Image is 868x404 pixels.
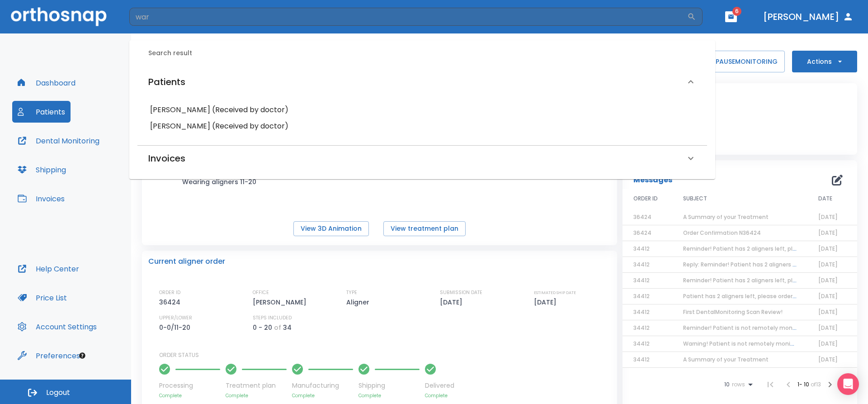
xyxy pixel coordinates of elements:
div: Invoices [137,146,707,171]
span: 34412 [633,245,650,252]
span: A Summary of your Treatment [683,356,769,363]
span: A Summary of your Treatment [683,213,769,221]
h6: [PERSON_NAME] (Received by doctor) [150,120,694,133]
p: Delivered [425,381,454,390]
span: 34412 [633,356,650,363]
button: Help Center [12,258,85,280]
img: Orthosnap [11,7,107,26]
p: ORDER ID [159,289,180,297]
p: OFFICE [253,289,269,297]
p: SUBMISSION DATE [440,289,482,297]
button: Invoices [12,188,70,209]
h6: Invoices [148,151,185,166]
span: Order Confirmation N36424 [683,229,761,237]
p: Complete [226,392,287,399]
p: 36424 [159,297,184,308]
div: Patients [137,66,707,98]
span: rows [730,381,745,388]
p: Treatment plan [226,381,287,390]
p: Manufacturing [292,381,353,390]
h6: Patients [148,75,185,89]
span: Logout [46,388,70,398]
span: 34412 [633,340,650,347]
span: 36424 [633,229,651,237]
span: Reply: Reminder! Patient has 2 aligners left, please order next set! [683,261,867,268]
button: Shipping [12,159,71,181]
span: 34412 [633,308,650,316]
p: 0 - 20 [253,322,272,333]
p: [PERSON_NAME] [253,297,310,308]
p: Complete [425,392,454,399]
span: 34412 [633,276,650,284]
p: Processing [159,381,220,390]
a: Have you fit these aligners? [632,128,848,137]
span: [DATE] [818,292,838,300]
input: Search by Patient Name or Case # [129,8,687,26]
span: 10 [724,381,730,388]
button: Actions [792,51,857,72]
span: 6 [732,7,741,16]
button: [PERSON_NAME] [759,9,857,25]
button: Preferences [12,345,85,366]
span: ORDER ID [633,195,658,203]
p: ORDER STATUS [159,351,611,359]
button: Dashboard [12,72,81,94]
p: Upcoming [632,92,848,103]
span: 34412 [633,324,650,332]
p: Current aligner order [148,256,225,267]
span: [DATE] [818,245,838,252]
span: 36424 [633,213,651,221]
span: [DATE] [818,276,838,284]
span: 1 - 10 [797,380,811,388]
span: [DATE] [818,356,838,363]
h6: [PERSON_NAME] (Received by doctor) [150,104,694,116]
p: Wearing aligners 11-20 [182,176,264,187]
p: Messages [633,175,672,185]
span: [DATE] [818,324,838,332]
span: [DATE] [818,213,838,221]
button: Price List [12,287,72,309]
span: [DATE] [818,340,838,347]
button: View 3D Animation [293,221,369,236]
span: of 13 [811,380,821,388]
p: [DATE] [440,297,466,308]
p: STEPS INCLUDED [253,314,292,322]
p: Complete [359,392,420,399]
span: Reminder! Patient is not remotely monitored [683,324,809,332]
span: DATE [818,195,832,203]
button: Patients [12,101,71,123]
span: 34412 [633,292,650,300]
p: 0-0/11-20 [159,322,193,333]
p: Shipping [359,381,420,390]
span: 34412 [633,261,650,268]
span: Warning! Patient is not remotely monitored [683,340,806,347]
span: SUBJECT [683,195,707,203]
h6: Search result [148,48,707,58]
span: First DentalMonitoring Scan Review! [683,308,783,316]
span: Reminder! Patient has 2 aligners left, please order next set! [683,245,849,252]
div: Open Intercom Messenger [837,373,859,395]
button: View treatment plan [383,221,466,236]
p: [DATE] [534,297,560,308]
p: Complete [292,392,353,399]
p: 34 [283,322,292,333]
p: of [274,322,281,333]
button: Dental Monitoring [12,130,105,152]
span: Reminder! Patient has 2 aligners left, please order next set! [683,276,849,284]
div: Tooltip anchor [78,352,86,360]
span: Patient has 2 aligners left, please order next set! [683,292,819,300]
p: Aligner [346,297,373,308]
button: PAUSEMONITORING [708,51,785,72]
button: Account Settings [12,316,102,337]
span: [DATE] [818,229,838,237]
span: [DATE] [818,261,838,268]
